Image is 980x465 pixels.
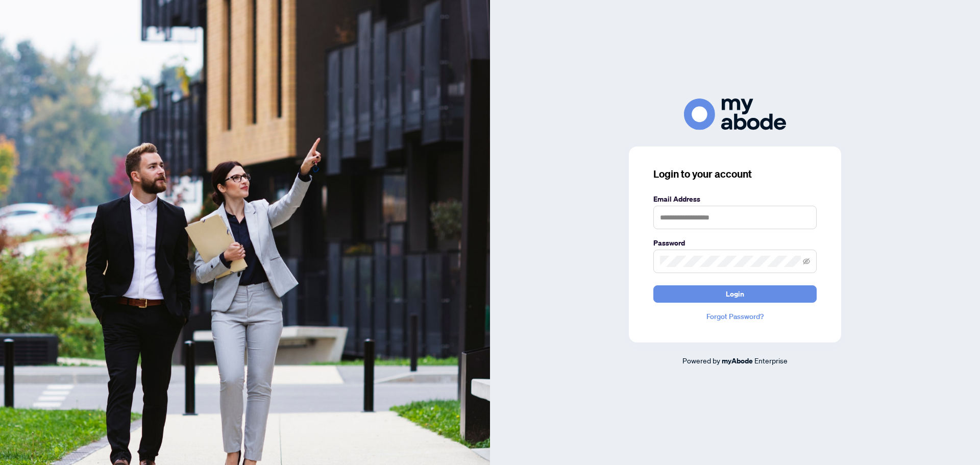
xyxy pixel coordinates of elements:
[653,167,817,181] h3: Login to your account
[726,286,744,302] span: Login
[653,193,817,205] label: Email Address
[754,356,788,365] span: Enterprise
[684,99,786,130] img: ma-logo
[653,237,817,249] label: Password
[653,311,817,322] a: Forgot Password?
[722,355,753,366] a: myAbode
[803,258,810,265] span: eye-invisible
[682,356,720,365] span: Powered by
[653,285,817,303] button: Login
